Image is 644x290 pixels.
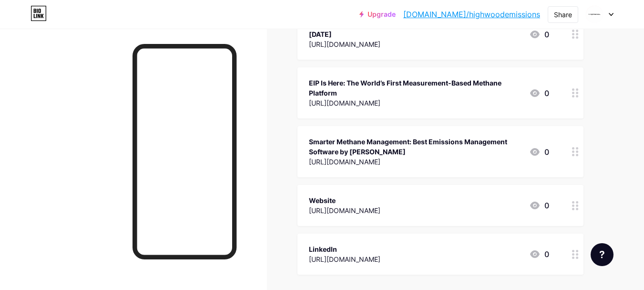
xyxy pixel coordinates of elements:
a: Upgrade [359,11,396,18]
div: [URL][DOMAIN_NAME] [309,39,521,49]
div: Website [309,195,380,205]
div: 0 [529,146,549,158]
div: Smarter Methane Management: Best Emissions Management Software by [PERSON_NAME] [309,137,521,157]
a: [DOMAIN_NAME]/highwoodemissions [403,9,540,20]
div: EIP Is Here: The World’s First Measurement-Based Methane Platform [309,78,521,98]
div: LinkedIn [309,244,380,254]
div: 0 [529,248,549,260]
div: 0 [529,87,549,99]
div: 0 [529,200,549,211]
div: [URL][DOMAIN_NAME] [309,98,521,108]
div: 0 [529,29,549,40]
div: Share [554,10,572,20]
div: [URL][DOMAIN_NAME] [309,254,380,264]
div: [URL][DOMAIN_NAME] [309,205,380,215]
div: [URL][DOMAIN_NAME] [309,157,521,167]
div: Bridging the Methane Divide: What’s Driving Global Action in [DATE] [309,19,521,39]
img: highwoodemissions [585,5,603,23]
